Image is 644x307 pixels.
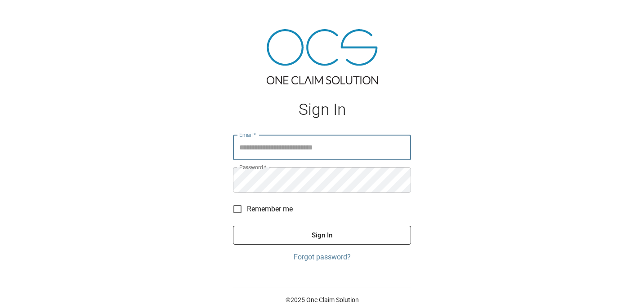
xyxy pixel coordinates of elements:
span: Remember me [247,204,293,215]
a: Forgot password? [233,252,411,263]
label: Password [239,163,266,171]
p: © 2025 One Claim Solution [233,295,411,304]
button: Sign In [233,226,411,245]
h1: Sign In [233,101,411,119]
label: Email [239,131,256,139]
img: ocs-logo-tra.png [267,29,378,84]
img: ocs-logo-white-transparent.png [11,5,47,23]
